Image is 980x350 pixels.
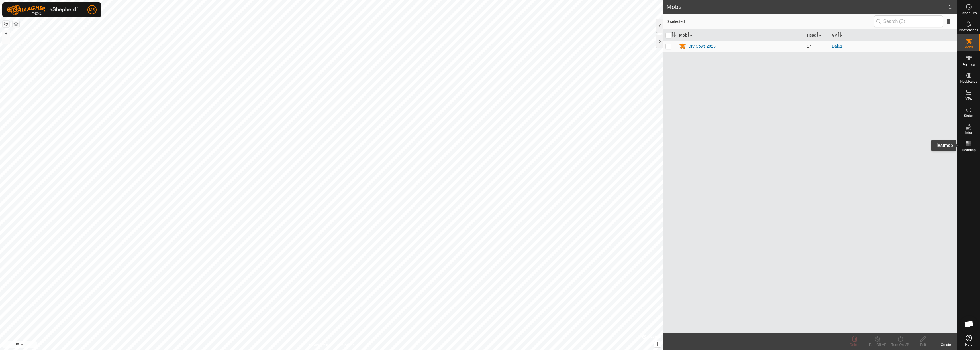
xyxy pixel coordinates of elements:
[959,29,978,32] span: Notifications
[13,21,19,28] button: Map Layers
[671,33,676,37] p-sorticon: Activate to sort
[816,33,821,37] p-sorticon: Activate to sort
[889,342,912,347] div: Turn On VP
[667,3,948,10] h2: Mobs
[657,342,658,347] span: i
[309,343,330,348] a: Privacy Policy
[805,30,830,41] th: Head
[912,342,934,347] div: Edit
[337,343,354,348] a: Contact Us
[807,44,811,48] span: 17
[963,63,975,66] span: Animals
[874,15,943,27] input: Search (S)
[830,30,957,41] th: VP
[832,44,842,48] a: Dal61
[960,316,977,333] div: Open chat
[89,7,95,13] span: MS
[677,30,805,41] th: Mob
[3,21,9,27] button: Reset Map
[850,343,860,347] span: Delete
[960,80,977,83] span: Neckbands
[688,43,716,49] div: Dry Cows 2025
[866,342,889,347] div: Turn Off VP
[667,19,874,25] span: 0 selected
[654,341,661,347] button: i
[7,5,78,15] img: Gallagher Logo
[3,37,9,44] button: –
[965,46,973,49] span: Mobs
[957,333,980,349] a: Help
[965,97,972,100] span: VPs
[934,342,957,347] div: Create
[964,114,973,118] span: Status
[962,148,976,152] span: Heatmap
[965,343,972,346] span: Help
[3,30,9,37] button: +
[837,33,842,37] p-sorticon: Activate to sort
[687,33,692,37] p-sorticon: Activate to sort
[948,3,952,11] span: 1
[965,131,972,135] span: Infra
[961,11,977,15] span: Schedules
